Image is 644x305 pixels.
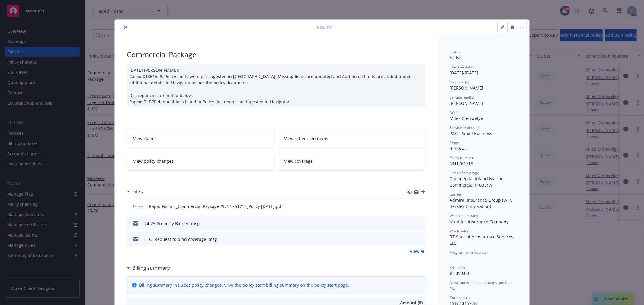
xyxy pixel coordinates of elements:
[450,130,492,136] span: P&C - Small Business
[450,250,488,255] span: Program administrator
[450,280,512,285] span: Newfront will file state taxes and fees
[450,219,508,225] span: Nautilus Insurance Company
[450,125,480,130] span: Service lead team
[450,175,517,182] div: Commercial Inland Marine
[133,135,157,142] span: View claims
[144,236,217,242] div: ETC- Request to bind coverage .msg
[417,203,423,209] button: preview file
[450,197,514,209] span: Admiral Insurance Group (W.R. Berkley Corporation)
[132,188,143,196] h3: Files
[127,64,425,107] div: [DATE] [PERSON_NAME]: Case# 01361528: Policy limits were pre-ingested in [GEOGRAPHIC_DATA]. Missi...
[450,155,473,160] span: Policy number
[450,255,451,261] span: -
[408,203,412,209] button: download file
[122,24,129,31] button: close
[314,282,348,288] a: policy start page
[450,95,474,100] span: Service lead(s)
[450,110,459,115] span: AC(s)
[408,220,413,227] button: download file
[127,129,274,148] a: View claims
[450,265,465,270] span: Premium
[127,49,425,60] div: Commercial Package
[450,115,483,121] span: Miles Crenwelge
[450,285,455,291] span: No
[450,270,469,276] span: $1,050.00
[278,129,426,148] a: View scheduled items
[450,85,483,91] span: [PERSON_NAME]
[450,140,459,145] span: Stage
[133,158,174,164] span: View policy changes
[450,64,474,70] span: Effective dates
[132,203,144,209] span: Policy
[450,100,483,106] span: [PERSON_NAME]
[127,264,170,272] div: Billing summary
[450,234,516,246] span: RT Specialty Insurance Services, LLC
[139,282,349,288] div: Billing summary includes policy changes. View the policy start billing summary on the .
[408,236,413,242] button: download file
[450,228,469,234] span: Wholesaler
[450,64,517,76] div: [DATE] - [DATE]
[450,80,469,85] span: Producer(s)
[450,161,473,166] span: NN1761718
[284,135,328,142] span: View scheduled items
[149,203,283,209] span: Rapid Fix Inc._Commercial Package #NN1761718_Policy [DATE].pdf
[450,49,460,55] span: Status
[450,182,517,188] div: Commercial Property
[317,24,332,30] span: Policy
[450,192,462,197] span: Carrier
[450,213,478,218] span: Writing company
[450,146,467,151] span: Renewal
[132,264,170,272] h3: Billing summary
[450,295,470,300] span: Commission
[144,220,200,227] div: 24-25 Property Binder .msg
[284,158,313,164] span: View coverage
[450,55,462,61] span: Active
[418,236,423,242] button: preview file
[127,188,143,196] div: Files
[278,152,426,171] a: View coverage
[410,248,425,254] a: View all
[127,152,274,171] a: View policy changes
[418,220,423,227] button: preview file
[450,170,479,175] span: Lines of coverage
